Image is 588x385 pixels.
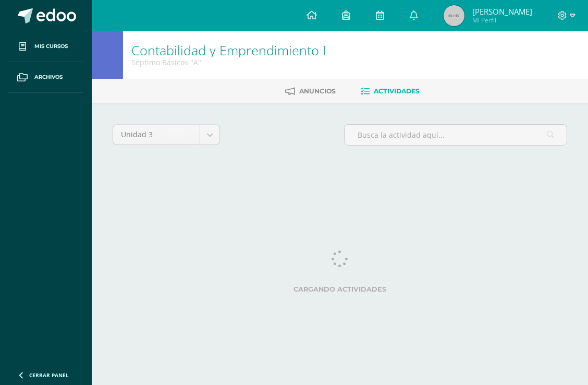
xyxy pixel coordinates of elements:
[444,5,464,26] img: 45x45
[285,83,336,100] a: Anuncios
[361,83,420,100] a: Actividades
[472,6,532,17] span: [PERSON_NAME]
[299,87,336,95] span: Anuncios
[374,87,420,95] span: Actividades
[34,42,68,51] span: Mis cursos
[121,125,192,145] span: Unidad 3
[34,73,63,81] span: Archivos
[113,125,219,145] a: Unidad 3
[29,371,69,379] span: Cerrar panel
[113,285,567,293] label: Cargando actividades
[8,31,83,62] a: Mis cursos
[131,43,326,57] h1: Contabilidad y Emprendimiento I
[472,16,532,25] span: Mi Perfil
[345,125,567,145] input: Busca la actividad aquí...
[131,41,326,59] a: Contabilidad y Emprendimiento I
[131,57,326,67] div: Séptimo Básicos 'A'
[8,62,83,93] a: Archivos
